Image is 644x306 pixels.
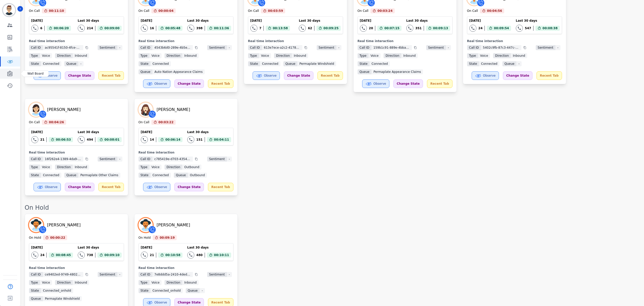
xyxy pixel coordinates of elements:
[317,71,343,80] div: Recent Tab
[358,39,452,43] div: Real time interaction
[73,53,89,58] span: inbound
[182,165,201,170] span: outbound
[360,19,401,23] div: [DATE]
[117,272,122,277] span: -
[483,74,496,78] span: Observe
[65,71,94,80] div: Change State
[378,8,393,13] span: 00:03:24
[187,246,231,250] div: Last 30 days
[150,253,154,257] div: 21
[165,253,180,258] span: 00:10:58
[371,69,423,74] span: Permaplate Appearance Claims
[3,4,15,16] img: Bordered avatar
[158,8,174,13] span: 00:00:04
[29,53,40,58] span: Type
[494,26,509,31] span: 00:09:54
[152,272,193,277] span: 7e8ddd5a-2410-4ded-9546-77e338c4d6b3
[45,185,58,189] span: Observe
[98,183,124,191] div: Recent Tab
[45,74,58,78] span: Observe
[227,272,232,277] span: -
[250,19,290,23] div: [DATE]
[139,69,152,74] span: Queue
[149,165,162,170] span: voice
[40,165,52,170] span: voice
[117,45,122,50] span: -
[54,26,69,31] span: 00:06:20
[55,280,73,285] span: Direction
[284,71,313,80] div: Change State
[29,288,41,293] span: State
[29,39,124,43] div: Real time interaction
[150,288,182,293] span: connected_onhold
[248,9,259,13] div: On Call
[467,45,481,50] span: Call ID
[207,45,227,50] span: Sentiment
[262,45,302,50] span: 613e7ece-a2c2-4178-8bb5-36e407e8ab67
[152,45,193,50] span: 4543b6d0-289e-4b5e-b250-fe9430095885
[174,79,204,88] div: Change State
[154,300,167,304] span: Observe
[56,137,71,142] span: 00:06:53
[139,272,152,277] span: Call ID
[78,19,122,23] div: Last 30 days
[29,103,43,117] img: Avatar
[274,53,292,58] span: Direction
[248,45,262,50] span: Call ID
[150,173,171,178] span: connected
[324,26,339,31] span: 00:09:25
[248,39,343,43] div: Real time interaction
[29,218,43,232] img: Avatar
[31,130,73,134] div: [DATE]
[47,107,81,113] div: [PERSON_NAME]
[152,157,193,162] span: c785419e-d703-4354-a283-ac9527d7043f
[87,26,93,30] div: 214
[260,61,280,66] span: connected
[78,61,83,66] span: -
[165,137,180,142] span: 00:06:14
[98,71,124,80] div: Recent Tab
[555,45,560,50] span: -
[478,53,490,58] span: voice
[525,26,531,30] div: 547
[308,26,312,30] div: 62
[214,26,229,31] span: 00:11:36
[139,120,149,125] div: On Call
[227,157,232,162] span: -
[273,26,288,31] span: 00:13:58
[29,296,43,301] span: Queue
[87,253,93,257] div: 738
[104,253,120,258] span: 00:09:10
[401,53,418,58] span: inbound
[50,235,65,240] span: 00:00:22
[373,82,386,86] span: Observe
[283,61,297,66] span: Queue
[467,53,478,58] span: Type
[214,253,229,258] span: 00:10:11
[196,138,203,142] div: 151
[117,157,122,162] span: -
[78,246,122,250] div: Last 30 days
[406,19,450,23] div: Last 30 days
[187,130,231,134] div: Last 30 days
[98,45,117,50] span: Sentiment
[65,183,94,191] div: Change State
[227,45,232,50] span: -
[149,280,162,285] span: voice
[47,222,81,228] div: [PERSON_NAME]
[73,165,89,170] span: inbound
[384,26,399,31] span: 00:07:15
[427,79,452,88] div: Recent Tab
[160,235,175,240] span: 00:09:19
[317,45,336,50] span: Sentiment
[336,45,341,50] span: -
[139,165,150,170] span: Type
[43,45,83,50] span: ac95541f-8150-4fce-ad2c-290250243cb8
[41,61,61,66] span: connected
[158,120,174,125] span: 00:03:22
[64,61,78,66] span: Queue
[55,165,73,170] span: Direction
[29,236,41,240] div: On Hold
[29,157,43,162] span: Call ID
[362,79,389,88] button: Observe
